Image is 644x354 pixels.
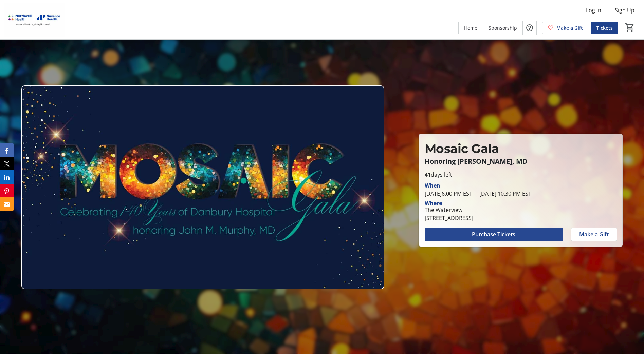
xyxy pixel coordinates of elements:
[4,3,65,37] img: Nuvance Health's Logo
[586,6,601,14] span: Log In
[425,141,499,156] span: Mosaic Gala
[542,22,588,34] a: Make a Gift
[21,85,384,289] img: Campaign CTA Media Photo
[615,6,634,14] span: Sign Up
[425,206,473,214] div: The Waterview
[425,190,472,197] span: [DATE] 6:00 PM EST
[571,228,617,241] button: Make a Gift
[472,190,531,197] span: [DATE] 10:30 PM EST
[483,22,522,34] a: Sponsorship
[425,171,617,179] p: days left
[556,24,583,32] span: Make a Gift
[472,230,515,238] span: Purchase Tickets
[579,230,609,238] span: Make a Gift
[459,22,483,34] a: Home
[523,21,536,35] button: Help
[591,22,618,34] a: Tickets
[624,21,636,34] button: Cart
[425,228,563,241] button: Purchase Tickets
[425,181,440,190] div: When
[425,214,473,222] div: [STREET_ADDRESS]
[581,5,607,16] button: Log In
[464,24,477,32] span: Home
[425,158,617,165] p: Honoring [PERSON_NAME], MD
[489,24,517,32] span: Sponsorship
[425,171,431,178] span: 41
[596,24,613,32] span: Tickets
[609,5,640,16] button: Sign Up
[472,190,479,197] span: -
[425,200,442,206] div: Where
